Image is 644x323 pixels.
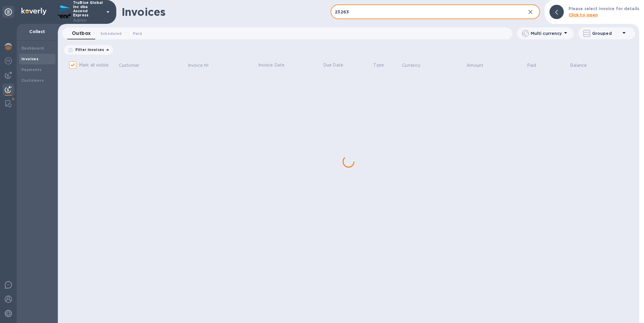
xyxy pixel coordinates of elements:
[569,6,639,11] b: Please select invoice for details
[402,62,420,69] p: Currency
[467,62,483,69] p: Amount
[21,57,38,61] b: Invoices
[21,29,53,35] p: Collect
[21,78,44,83] b: Customers
[133,30,142,37] span: Paid
[467,62,491,69] span: Amount
[21,8,47,15] img: Logo
[323,62,372,68] p: Due Date
[21,46,44,50] b: Dashboard
[527,62,544,69] span: Paid
[258,62,321,68] p: Invoice Date
[119,62,147,69] span: Customer
[79,62,109,68] p: Mark all visible
[569,13,598,17] b: Click to open
[188,62,216,69] span: Invoice №
[5,57,12,64] img: Foreign exchange
[527,62,536,69] p: Paid
[73,1,103,24] p: TruBlue Global Inc dba Ascend Express
[531,30,562,36] p: Multi currency
[21,67,41,72] b: Payments
[119,62,139,69] p: Customer
[73,47,104,52] p: Filter Invoices
[570,62,587,69] p: Balance
[570,62,595,69] span: Balance
[73,17,103,24] p: Admin
[592,30,620,36] p: Grouped
[2,6,14,18] div: Unpin categories
[373,62,400,68] p: Type
[402,62,428,69] span: Currency
[100,30,122,37] span: Scheduled
[72,29,91,38] span: Outbox
[122,6,165,18] h1: Invoices
[188,62,209,69] p: Invoice №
